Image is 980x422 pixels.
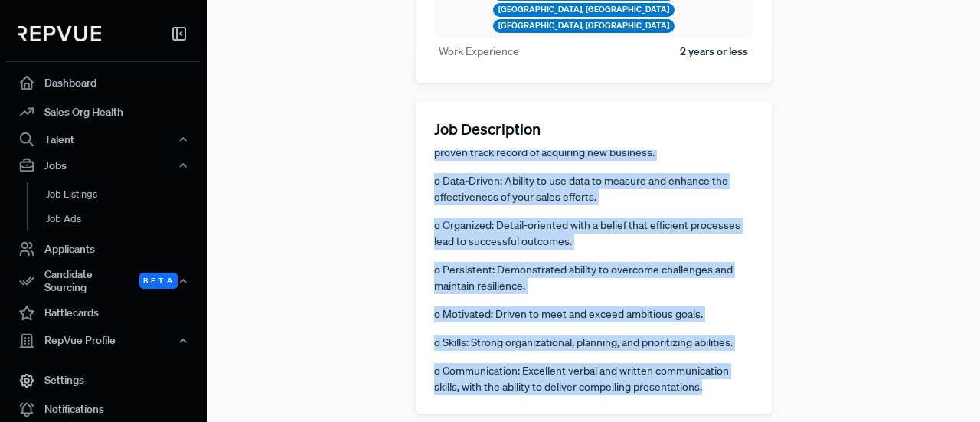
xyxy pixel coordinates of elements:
div: [GEOGRAPHIC_DATA], [GEOGRAPHIC_DATA] [493,19,675,33]
p: o Organized: Detail-oriented with a belief that efficient processes lead to successful outcomes. [434,218,753,250]
button: Candidate Sourcing Beta [6,263,201,299]
p: o Persistent: Demonstrated ability to overcome challenges and maintain resilience. [434,262,753,294]
p: o Skills: Strong organizational, planning, and prioritizing abilities. [434,335,753,351]
button: Talent [6,126,201,152]
a: Settings [6,366,201,395]
p: o Communication: Excellent verbal and written communication skills, with the ability to deliver c... [434,363,753,395]
button: Jobs [6,152,201,178]
h5: Job Description [434,119,753,138]
a: Job Ads [27,207,221,231]
a: Applicants [6,234,201,263]
a: Job Listings [27,182,221,207]
td: 2 years or less [679,43,749,61]
span: Beta [139,273,178,289]
a: Battlecards [6,299,201,328]
p: o Data-Driven: Ability to use data to measure and enhance the effectiveness of your sales efforts. [434,173,753,205]
th: Work Experience [438,43,520,61]
p: o Motivated: Driven to meet and exceed ambitious goals. [434,306,753,322]
div: [GEOGRAPHIC_DATA], [GEOGRAPHIC_DATA] [493,3,675,17]
a: Dashboard [6,68,201,97]
img: RepVue [18,26,101,41]
a: Sales Org Health [6,97,201,126]
div: Candidate Sourcing [6,263,201,299]
button: RepVue Profile [6,328,201,354]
